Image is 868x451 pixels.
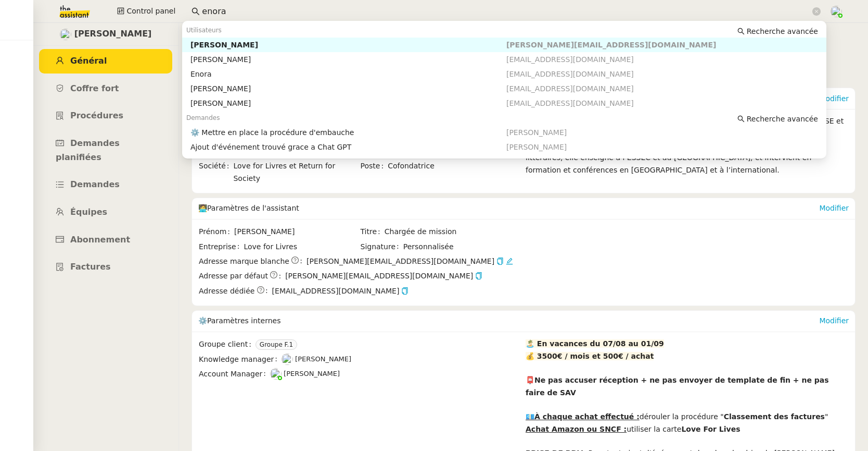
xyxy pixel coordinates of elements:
[190,84,506,93] div: [PERSON_NAME]
[199,241,244,253] span: Entreprise
[747,26,818,36] span: Recherche avancée
[70,179,120,189] span: Demandes
[199,160,233,185] span: Société
[190,142,506,152] div: Ajout d'événement trouvé grace a Chat GPT
[282,354,293,365] img: users%2FyQfMwtYgTqhRP2YHWHmG2s2LYaD3%2Favatar%2Fprofile-pic.png
[190,55,506,64] div: [PERSON_NAME]
[39,173,172,197] a: Demandes
[819,316,849,325] a: Modifier
[198,198,819,219] div: 🧑‍💻
[186,27,222,34] span: Utilisateurs
[199,270,268,282] span: Adresse par défaut
[186,114,220,121] span: Demandes
[526,352,654,360] strong: 💰 3500€ / mois et 500€ / achat
[272,285,409,297] span: [EMAIL_ADDRESS][DOMAIN_NAME]
[199,255,289,267] span: Adresse marque blanche
[199,285,254,297] span: Adresse dédiée
[506,84,634,93] span: [EMAIL_ADDRESS][DOMAIN_NAME]
[39,200,172,225] a: Équipes
[70,83,119,93] span: Coffre fort
[526,423,849,435] div: utiliser la carte
[526,425,627,433] u: Achat Amazon ou SNCF :
[831,6,842,17] img: users%2FNTfmycKsCFdqp6LX6USf2FmuPJo2%2Favatar%2Fprofile-pic%20(1).png
[526,412,640,421] u: 💶À chaque achat effectué :
[819,94,849,103] a: Modifier
[526,376,829,396] strong: 📮Ne pas accuser réception + ne pas envoyer de template de fin + ne pas faire de SAV
[361,160,388,172] span: Poste
[526,339,664,348] strong: 🏝️﻿ En vacances du 07/08 au 01/09
[60,29,71,40] img: users%2FtFhOaBya8rNVU5KG7br7ns1BCvi2%2Favatar%2Faa8c47da-ee6c-4101-9e7d-730f2e64f978
[506,128,567,137] span: [PERSON_NAME]
[724,412,825,421] strong: Classement des factures
[39,77,172,101] a: Coffre fort
[244,241,359,253] span: Love for Livres
[526,411,849,423] div: dérouler la procédure " "
[190,128,506,137] div: ⚙️ Mettre en place la procédure d'embauche
[747,114,818,124] span: Recherche avancée
[270,368,282,380] img: users%2FNTfmycKsCFdqp6LX6USf2FmuPJo2%2Favatar%2Fprofile-pic%20(1).png
[285,270,482,282] span: [PERSON_NAME][EMAIL_ADDRESS][DOMAIN_NAME]
[506,55,634,64] span: [EMAIL_ADDRESS][DOMAIN_NAME]
[190,69,506,79] div: Enora
[307,255,494,267] span: [PERSON_NAME][EMAIL_ADDRESS][DOMAIN_NAME]
[284,370,340,377] span: [PERSON_NAME]
[234,226,359,238] span: [PERSON_NAME]
[403,241,454,253] span: Personnalisée
[681,425,740,433] strong: Love For Lives
[506,99,634,107] span: [EMAIL_ADDRESS][DOMAIN_NAME]
[233,160,359,185] span: Love for Livres et Return for Society
[70,262,111,272] span: Factures
[74,27,152,41] span: [PERSON_NAME]
[198,311,819,332] div: ⚙️
[70,56,107,66] span: Général
[202,5,810,19] input: Rechercher
[126,5,175,17] span: Control panel
[56,138,120,162] span: Demandes planifiées
[256,339,297,350] nz-tag: Groupe F.1
[190,40,506,50] div: [PERSON_NAME]
[295,355,351,363] span: [PERSON_NAME]
[39,49,172,74] a: Général
[506,143,567,151] span: [PERSON_NAME]
[111,4,182,19] button: Control panel
[199,368,270,380] span: Account Manager
[39,131,172,169] a: Demandes planifiées
[506,70,634,78] span: [EMAIL_ADDRESS][DOMAIN_NAME]
[70,207,107,217] span: Équipes
[361,241,403,253] span: Signature
[361,226,385,238] span: Titre
[199,338,256,350] span: Groupe client
[506,41,716,49] span: [PERSON_NAME][EMAIL_ADDRESS][DOMAIN_NAME]
[70,235,130,245] span: Abonnement
[207,316,280,325] span: Paramètres internes
[199,226,234,238] span: Prénom
[70,111,123,120] span: Procédures
[39,104,172,128] a: Procédures
[207,204,299,212] span: Paramètres de l'assistant
[819,204,849,212] a: Modifier
[385,226,521,238] span: Chargée de mission
[388,160,521,172] span: Cofondatrice
[190,99,506,108] div: [PERSON_NAME]
[199,354,282,365] span: Knowledge manager
[39,228,172,252] a: Abonnement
